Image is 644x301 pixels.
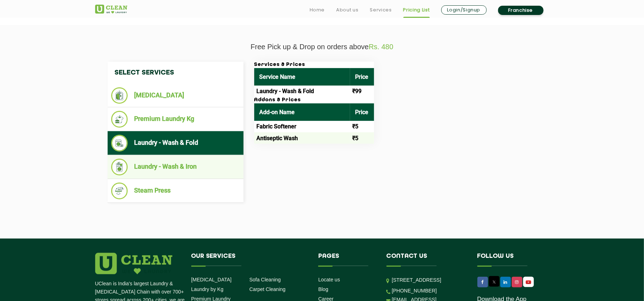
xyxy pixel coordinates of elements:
a: Blog [318,286,328,292]
img: UClean Laundry and Dry Cleaning [95,5,127,14]
img: Dry Cleaning [111,87,128,104]
a: About us [336,6,358,14]
img: Laundry - Wash & Iron [111,159,128,175]
span: Rs. 480 [369,43,393,51]
h4: Our Services [191,253,308,266]
img: UClean Laundry and Dry Cleaning [524,279,533,286]
td: Laundry - Wash & Fold [254,86,350,97]
h4: Select Services [108,62,244,84]
h3: Addons & Prices [254,97,374,103]
a: Sofa Cleaning [249,277,281,282]
img: Premium Laundry Kg [111,111,128,128]
th: Add-on Name [254,103,350,121]
a: Franchise [498,6,544,15]
li: [MEDICAL_DATA] [111,87,240,104]
h4: Follow us [477,253,540,266]
h3: Services & Prices [254,62,374,68]
a: Login/Signup [441,5,487,15]
th: Price [350,68,374,86]
td: Fabric Softener [254,121,350,132]
li: Laundry - Wash & Fold [111,135,240,152]
a: Home [310,6,325,14]
td: ₹5 [350,132,374,144]
img: Steam Press [111,183,128,199]
a: Locate us [318,277,340,282]
td: Antiseptic Wash [254,132,350,144]
li: Laundry - Wash & Iron [111,159,240,175]
h4: Pages [318,253,376,266]
p: Free Pick up & Drop on orders above [95,43,549,51]
img: Laundry - Wash & Fold [111,135,128,152]
a: Pricing List [403,6,430,14]
p: [STREET_ADDRESS] [392,276,467,284]
img: logo.png [95,253,172,274]
th: Price [350,103,374,121]
a: [MEDICAL_DATA] [191,277,232,282]
td: ₹5 [350,121,374,132]
th: Service Name [254,68,350,86]
h4: Contact us [387,253,467,266]
a: Carpet Cleaning [249,286,285,292]
a: [PHONE_NUMBER] [392,288,437,294]
td: ₹99 [350,86,374,97]
a: Services [370,6,392,14]
li: Steam Press [111,183,240,199]
a: Laundry by Kg [191,286,223,292]
li: Premium Laundry Kg [111,111,240,128]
